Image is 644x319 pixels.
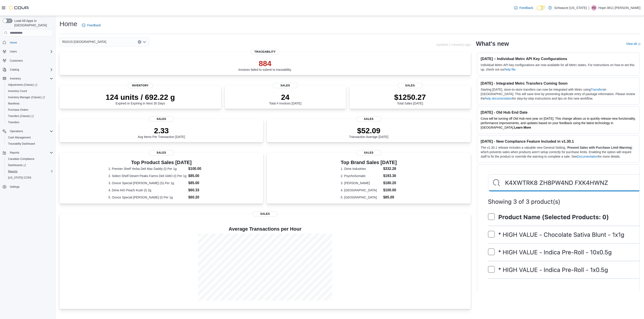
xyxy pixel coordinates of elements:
p: Individual Metrc API key configurations are now available for all Metrc states. For instructions ... [481,63,636,72]
button: Open list of options [143,40,146,44]
div: Transaction Average [DATE] [349,126,388,139]
span: Reports [6,169,53,174]
p: Updated 1 minute(s) ago [436,43,470,46]
h2: What's new [476,40,509,47]
button: Inventory [1,75,55,82]
dd: $60.33 [188,188,214,193]
dt: 3. [PERSON_NAME] [341,181,381,185]
strong: Learn More [514,126,531,129]
span: Customers [10,59,23,63]
h3: [DATE] - Old Hub End Date [481,110,636,115]
dt: 4. [GEOGRAPHIC_DATA] [341,188,381,192]
button: Operations [8,129,25,134]
h3: Top Product Sales [DATE] [108,160,214,165]
p: 24 [269,93,301,102]
a: Transfers (Classic) [4,113,55,119]
button: Reports [1,150,55,156]
a: Customers [8,58,25,63]
div: Total # Invoices [DATE] [269,93,301,105]
a: Reports [6,169,19,174]
a: help documentation [485,97,512,100]
dd: $332.28 [383,166,397,171]
a: help file [505,68,515,71]
span: Home [10,41,17,44]
span: Transfers [8,121,19,124]
span: Manifests [8,102,19,105]
span: Traceabilty Dashboard [6,141,53,146]
p: $52.09 [349,126,388,135]
dd: $180.20 [383,180,397,186]
span: Feedback [519,6,533,10]
button: Cash Management [4,134,55,141]
dd: $85.00 [188,180,214,186]
span: Reports [10,151,19,154]
a: Settings [8,184,21,190]
a: Feedback [512,3,535,12]
button: Settings [1,183,55,190]
button: Purchase Orders [4,107,55,113]
span: Users [10,50,17,53]
span: Feedback [87,23,101,27]
span: Reports [8,170,17,173]
button: Clear input [138,40,141,44]
a: Cash Management [6,135,32,140]
h4: Average Transactions per Hour [63,226,467,232]
h1: Home [59,19,77,28]
span: Canadian Compliance [8,157,34,161]
span: Settings [8,184,53,190]
a: View allExternal link [626,42,640,46]
dd: $100.00 [383,188,397,193]
dt: 3. Ounce Special [PERSON_NAME] (S) Per 1g [108,181,186,185]
button: Inventory [8,76,23,81]
span: Sales [356,150,381,155]
dd: $60.20 [188,195,214,200]
span: Inventory [10,77,21,80]
span: Traceabilty Dashboard [8,142,35,146]
span: Washington CCRS [6,175,53,180]
div: Expired or Expiring in Next 30 Days [106,93,175,105]
button: Operations [1,128,55,134]
span: Sales [273,83,298,88]
span: Operations [8,129,53,134]
span: Manifests [6,101,53,106]
img: Cova [9,6,29,10]
button: Catalog [8,67,21,72]
svg: External link [638,43,640,46]
button: [US_STATE] CCRS [4,175,55,181]
button: Inventory Count [4,88,55,94]
a: Canadian Compliance [6,156,36,162]
nav: Complex example [3,37,53,202]
p: 884 [238,59,292,68]
h3: Top Brand Sales [DATE] [341,160,397,165]
span: Inventory Count [6,88,53,94]
a: Transfers [6,120,21,125]
a: Feedback [80,21,103,30]
a: Transfers [591,88,604,91]
span: Cash Management [8,136,31,139]
p: $1250.27 [394,93,426,102]
p: Schwazze [US_STATE] [554,5,587,10]
span: Load All Apps in [GEOGRAPHIC_DATA] [13,19,53,27]
span: Users [8,49,53,54]
span: Customers [8,58,53,63]
dd: $100.00 [188,166,214,171]
dt: 2. PsychoSomatic [341,174,381,178]
span: Transfers (Classic) [6,113,53,119]
span: Inventory Manager (Classic) [6,95,53,100]
p: | [589,5,589,10]
span: Home [8,40,53,45]
span: Transfers (Classic) [8,114,34,118]
button: Reports [8,150,21,155]
button: Canadian Compliance [4,156,55,162]
span: Inventory Manager (Classic) [8,96,45,99]
div: Invoices failed to submit to traceability. [238,59,292,71]
span: RGO15 [GEOGRAPHIC_DATA] [62,39,106,44]
span: Sales [149,116,174,122]
a: Dashboards [6,163,28,168]
button: Traceabilty Dashboard [4,141,55,147]
button: Reports [4,168,55,175]
span: Inventory Count [8,89,27,93]
a: Dashboards [4,162,55,168]
span: Transfers [6,120,53,125]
